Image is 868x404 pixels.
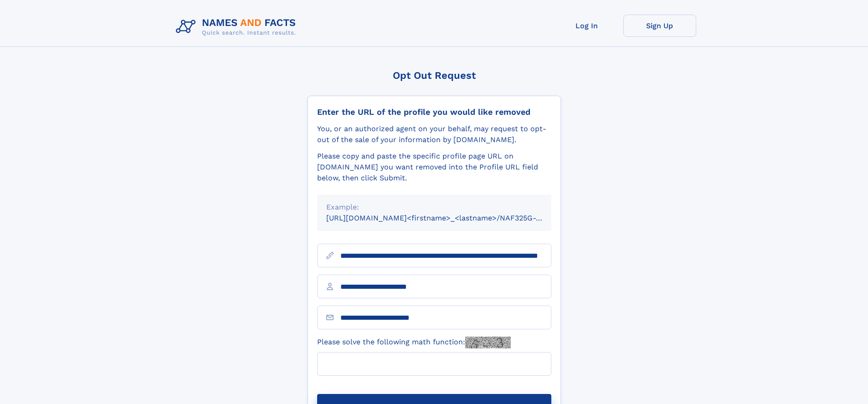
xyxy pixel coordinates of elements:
div: Opt Out Request [308,70,561,81]
div: Enter the URL of the profile you would like removed [317,107,551,117]
div: Example: [326,202,542,213]
label: Please solve the following math function: [317,337,511,348]
div: Please copy and paste the specific profile page URL on [DOMAIN_NAME] you want removed into the Pr... [317,151,551,184]
small: [URL][DOMAIN_NAME]<firstname>_<lastname>/NAF325G-xxxxxxxx [326,214,569,222]
img: Logo Names and Facts [172,15,303,39]
div: You, or an authorized agent on your behalf, may request to opt-out of the sale of your informatio... [317,123,551,145]
a: Sign Up [623,15,696,37]
a: Log In [550,15,623,37]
